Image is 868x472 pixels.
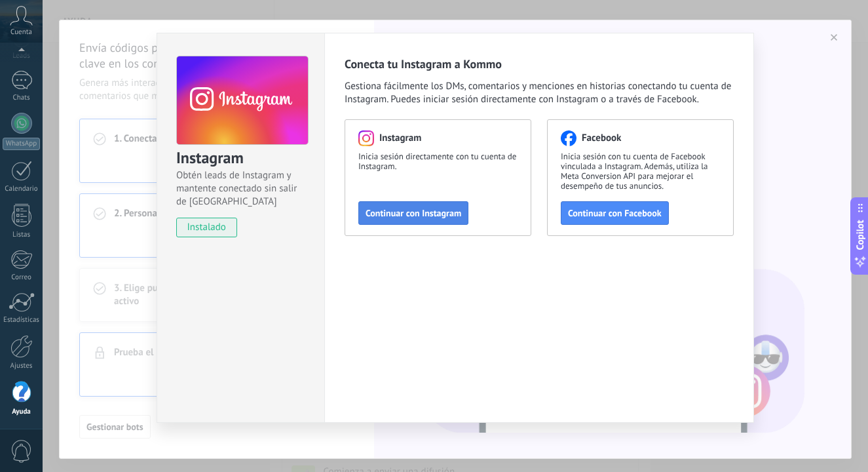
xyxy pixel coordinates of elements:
span: Facebook [582,132,621,145]
div: Estadísticas [3,316,41,324]
div: Ajustes [3,362,41,370]
div: Chats [3,94,41,102]
h3: Instagram [176,147,307,169]
div: Correo [3,273,41,282]
span: Cuenta [10,28,32,37]
span: Copilot [854,220,867,250]
span: Inicia sesión directamente con tu cuenta de Instagram. [358,151,518,171]
span: instalado [177,218,236,237]
span: Obtén leads de Instagram y mantente conectado sin salir de [GEOGRAPHIC_DATA] [176,169,307,208]
span: Continuar con Facebook [568,208,662,218]
div: Listas [3,231,41,239]
div: WhatsApp [3,138,40,150]
span: Inicia sesión con tu cuenta de Facebook vinculada a Instagram. Además, utiliza la Meta Conversion... [561,151,720,191]
span: Gestiona fácilmente los DMs, comentarios y menciones en historias conectando tu cuenta de Instagr... [345,80,734,106]
div: Calendario [3,185,41,193]
div: Ayuda [3,408,41,416]
span: Instagram [379,132,421,145]
span: Conecta tu Instagram a Kommo [345,56,502,72]
button: Continuar con Facebook [561,201,669,225]
button: Continuar con Instagram [358,201,468,225]
span: Continuar con Instagram [366,208,461,218]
